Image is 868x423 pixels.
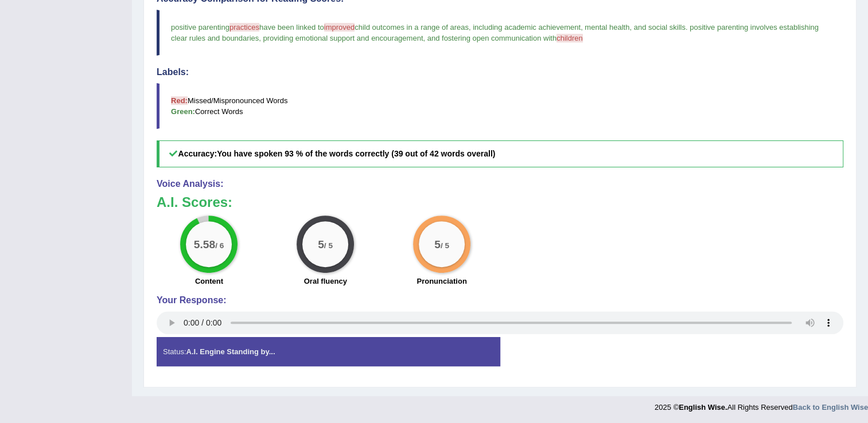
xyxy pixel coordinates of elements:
label: Oral fluency [304,276,347,287]
strong: English Wise. [679,403,727,412]
div: Status: [157,337,500,366]
b: Red: [171,96,188,105]
span: and social skills. positive parenting involves establishing clear rules and boundaries, providing... [171,23,820,42]
label: Content [195,276,223,287]
span: have been linked to [259,23,324,32]
strong: A.I. Engine Standing by... [186,347,275,356]
small: / 5 [324,241,333,250]
span: , [629,23,632,32]
big: 5 [318,238,324,250]
span: positive parenting [171,23,229,32]
big: 5.58 [194,238,215,250]
span: improved [324,23,355,32]
span: children [556,34,583,42]
span: child outcomes in a range of areas, including academic achievement, mental health [355,23,629,32]
big: 5 [434,238,441,250]
h5: Accuracy: [157,140,843,167]
h4: Your Response: [157,295,843,305]
small: / 6 [216,241,224,250]
blockquote: Missed/Mispronounced Words Correct Words [157,83,843,129]
h4: Voice Analysis: [157,179,843,189]
b: You have spoken 93 % of the words correctly (39 out of 42 words overall) [217,149,495,158]
b: Green: [171,107,195,116]
label: Pronunciation [417,276,466,287]
div: 2025 © All Rights Reserved [655,396,868,413]
h4: Labels: [157,67,843,77]
b: A.I. Scores: [157,194,232,210]
a: Back to English Wise [793,403,868,412]
span: practices [229,23,259,32]
small: / 5 [441,241,449,250]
